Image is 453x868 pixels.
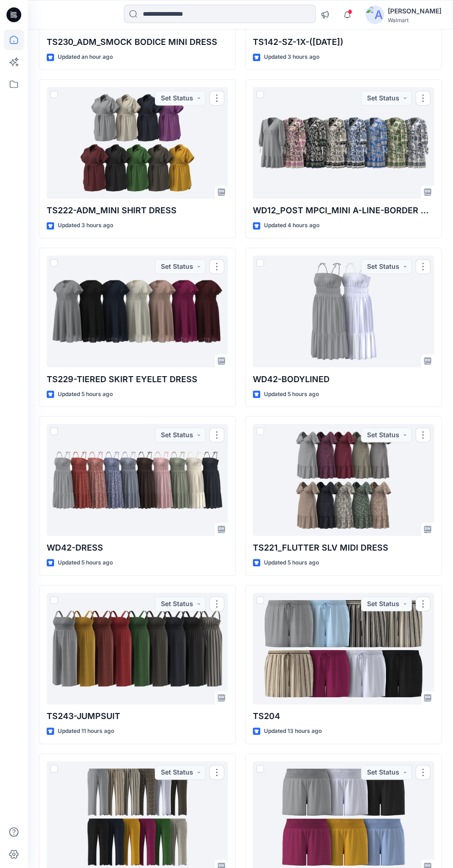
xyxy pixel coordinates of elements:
a: TS221_FLUTTER SLV MIDI DRESS [253,424,434,536]
p: Updated 3 hours ago [264,52,319,62]
a: TS222-ADM_MINI SHIRT DRESS [47,87,228,199]
p: WD42-BODYLINED [253,373,434,386]
a: WD42-DRESS [47,424,228,536]
a: TS243-JUMPSUIT [47,593,228,705]
p: Updated 3 hours ago [58,221,113,230]
p: TS221_FLUTTER SLV MIDI DRESS [253,541,434,554]
p: WD12_POST MPCI_MINI A-LINE-BORDER DRESS [253,204,434,217]
p: WD42-DRESS [47,541,228,554]
p: Updated 5 hours ago [264,558,319,568]
p: TS230_ADM_SMOCK BODICE MINI DRESS [47,36,228,49]
img: avatar [366,6,384,24]
p: Updated 5 hours ago [264,390,319,399]
p: Updated 4 hours ago [264,221,319,230]
div: [PERSON_NAME] [388,6,441,17]
p: TS222-ADM_MINI SHIRT DRESS [47,204,228,217]
a: WD12_POST MPCI_MINI A-LINE-BORDER DRESS [253,87,434,199]
p: Updated an hour ago [58,52,113,62]
p: Updated 11 hours ago [58,726,114,736]
a: TS204 [253,593,434,705]
p: Updated 5 hours ago [58,390,113,399]
p: TS229-TIERED SKIRT EYELET DRESS [47,373,228,386]
p: TS243-JUMPSUIT [47,710,228,723]
a: TS229-TIERED SKIRT EYELET DRESS [47,255,228,367]
p: Updated 5 hours ago [58,558,113,568]
p: Updated 13 hours ago [264,726,322,736]
p: TS142-SZ-1X-([DATE]) [253,36,434,49]
div: Walmart [388,17,441,24]
a: WD42-BODYLINED [253,255,434,367]
p: TS204 [253,710,434,723]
